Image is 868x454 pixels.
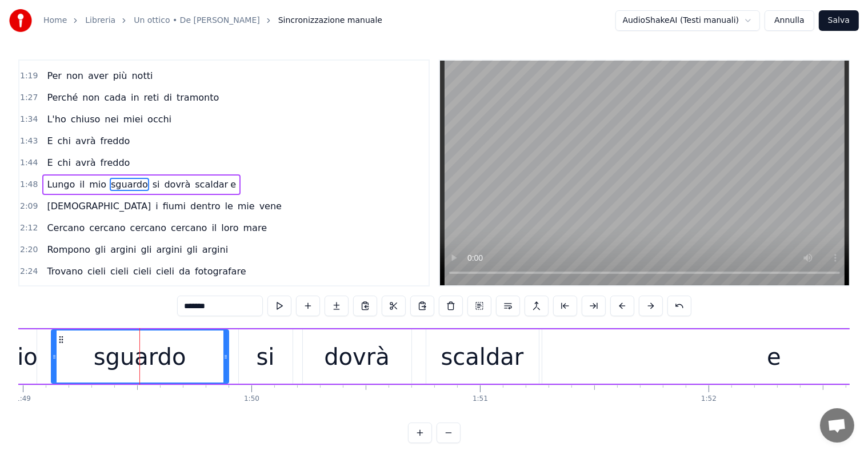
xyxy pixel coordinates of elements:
span: E [46,156,54,169]
span: il [210,221,218,234]
span: e [229,178,237,191]
span: vene [258,200,283,213]
span: Sincronizzazione manuale [278,15,382,26]
span: 2:20 [20,244,38,256]
span: 1:44 [20,157,38,169]
span: mio [88,178,107,191]
span: fiumi [162,200,187,213]
span: L'ho [46,113,67,126]
span: loro [220,221,239,234]
span: freddo [99,156,131,169]
span: cercano [170,221,208,234]
span: freddo [99,134,131,148]
span: chi [57,156,72,169]
span: reti [143,91,161,104]
span: dentro [189,200,221,213]
button: Salva [819,10,859,31]
span: avrà [74,134,97,148]
div: e [767,340,781,374]
a: Libreria [85,15,115,26]
span: avrà [74,156,97,169]
span: Trovano [46,265,84,278]
span: si [151,178,161,191]
span: da [178,265,191,278]
span: non [65,69,85,82]
div: scaldar [441,340,524,374]
span: 1:19 [20,70,38,82]
span: le [224,200,234,213]
span: scaldar [194,178,229,191]
span: cercano [129,221,167,234]
span: i [154,200,159,213]
span: mie [237,200,256,213]
span: gli [139,243,153,256]
span: non [81,91,101,104]
span: 1:43 [20,136,38,147]
span: cieli [109,265,130,278]
span: 2:12 [20,222,38,234]
span: tramonto [175,91,220,104]
span: chiuso [70,113,102,126]
span: cercano [88,221,126,234]
nav: breadcrumb [43,15,382,26]
span: più [112,69,129,82]
span: dovrà [163,178,192,191]
span: aver [87,69,110,82]
span: sguardo [110,178,149,191]
span: E [46,134,54,148]
span: notti [130,69,154,82]
div: 1:52 [701,395,717,404]
span: fotografare [194,265,247,278]
span: 1:27 [20,92,38,103]
span: gli [94,243,107,256]
span: 1:34 [20,114,38,125]
span: nei [103,113,119,126]
span: il [78,178,86,191]
a: Un ottico • De [PERSON_NAME] [134,15,260,26]
div: Aprire la chat [820,408,854,443]
span: cieli [155,265,175,278]
span: cada [103,91,127,104]
div: 1:51 [473,395,488,404]
span: Per [46,69,63,82]
div: sguardo [94,340,186,374]
span: argini [155,243,183,256]
span: Lungo [46,178,76,191]
img: youka [9,9,32,32]
span: di [162,91,173,104]
a: Home [43,15,67,26]
span: Perché [46,91,79,104]
span: mare [242,221,268,234]
div: dovrà [324,340,390,374]
div: 1:50 [244,395,259,404]
span: 1:48 [20,179,38,190]
span: 2:09 [20,201,38,212]
div: si [257,340,275,374]
span: argini [109,243,137,256]
span: Rompono [46,243,91,256]
span: cieli [86,265,107,278]
div: 1:49 [15,395,31,404]
span: occhi [146,113,173,126]
span: [DEMOGRAPHIC_DATA] [46,200,152,213]
span: argini [201,243,229,256]
span: gli [186,243,199,256]
span: Cercano [46,221,86,234]
span: miei [122,113,144,126]
button: Annulla [765,10,814,31]
span: 2:24 [20,266,38,277]
span: chi [57,134,72,148]
span: cieli [132,265,153,278]
span: in [130,91,141,104]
